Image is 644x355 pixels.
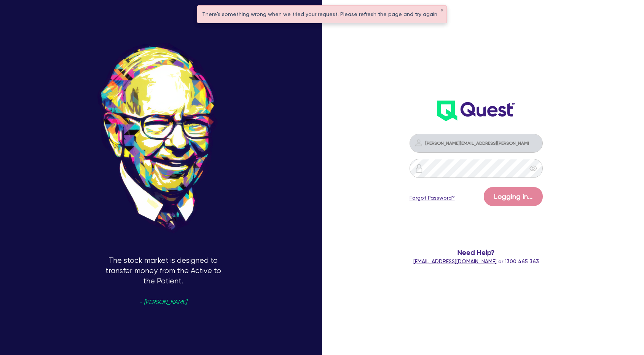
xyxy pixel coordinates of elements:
span: Need Help? [391,247,561,257]
a: [EMAIL_ADDRESS][DOMAIN_NAME] [413,258,497,264]
button: Logging in... [484,187,543,206]
img: wH2k97JdezQIQAAAABJRU5ErkJggg== [437,101,515,121]
span: eye [529,165,537,172]
span: - [PERSON_NAME] [139,299,187,305]
img: icon-password [414,138,423,147]
img: icon-password [414,164,424,173]
button: ✕ [440,9,443,13]
input: Email address [410,134,543,153]
div: There's something wrong when we tried your request. Please refresh the page and try again [198,6,446,23]
a: Forgot Password? [410,194,455,202]
span: or 1300 465 363 [413,258,539,264]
